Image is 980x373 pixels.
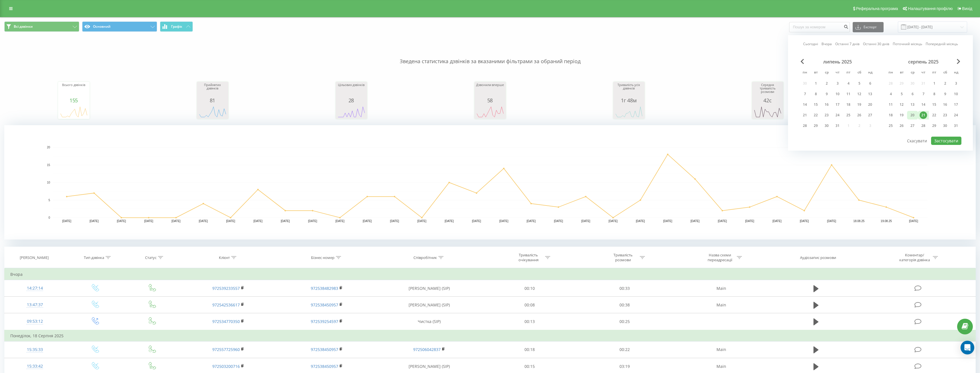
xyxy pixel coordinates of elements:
[951,79,961,88] div: нд 3 серп 2025 р.
[812,101,819,108] div: 15
[854,90,865,98] div: сб 12 лип 2025 р.
[834,111,841,119] div: 24
[898,101,905,108] div: 12
[941,69,949,77] abbr: субота
[941,122,949,129] div: 30
[335,220,345,223] text: [DATE]
[308,220,317,223] text: [DATE]
[887,90,894,98] div: 4
[951,100,961,109] div: нд 17 серп 2025 р.
[636,220,645,223] text: [DATE]
[14,24,33,29] span: Всі дзвінки
[907,111,918,119] div: ср 20 серп 2025 р.
[476,97,504,103] div: 58
[845,90,852,98] div: 11
[4,46,976,65] p: Зведена статистика дзвінків за вказаними фільтрами за обраний період
[810,90,821,98] div: вт 8 лип 2025 р.
[940,111,951,119] div: сб 23 серп 2025 р.
[823,90,830,98] div: 9
[171,220,181,223] text: [DATE]
[845,101,852,108] div: 18
[226,220,235,223] text: [DATE]
[843,111,854,119] div: пт 25 лип 2025 р.
[577,341,672,358] td: 00:22
[865,90,876,98] div: нд 13 лип 2025 р.
[951,111,961,119] div: нд 24 серп 2025 р.
[909,111,916,119] div: 20
[773,220,782,223] text: [DATE]
[609,220,618,223] text: [DATE]
[821,41,832,47] a: Вчора
[821,111,832,119] div: ср 23 лип 2025 р.
[940,79,951,88] div: сб 2 серп 2025 р.
[4,21,79,32] button: Всі дзвінки
[827,220,836,223] text: [DATE]
[856,111,863,119] div: 26
[212,319,240,324] a: 972534770350
[718,220,727,223] text: [DATE]
[212,364,240,369] a: 972503200716
[822,69,831,77] abbr: середа
[799,100,810,109] div: пн 14 лип 2025 р.
[799,90,810,98] div: пн 7 лип 2025 р.
[885,59,961,65] div: серпень 2025
[821,100,832,109] div: ср 16 лип 2025 р.
[854,111,865,119] div: сб 26 лип 2025 р.
[920,111,927,119] div: 21
[212,302,240,308] a: 972542536617
[853,22,884,32] button: Експорт
[856,101,863,108] div: 19
[961,341,974,354] div: Open Intercom Messenger
[951,90,961,98] div: нд 10 серп 2025 р.
[417,220,427,223] text: [DATE]
[482,297,577,313] td: 00:08
[90,220,99,223] text: [DATE]
[4,125,976,240] svg: A chart.
[885,100,896,109] div: пн 11 серп 2025 р.
[919,69,928,77] abbr: четвер
[843,100,854,109] div: пт 18 лип 2025 р.
[929,121,940,130] div: пт 29 серп 2025 р.
[145,255,157,260] div: Статус
[896,121,907,130] div: вт 26 серп 2025 р.
[918,100,929,109] div: чт 14 серп 2025 р.
[930,101,938,108] div: 15
[918,90,929,98] div: чт 7 серп 2025 р.
[801,122,809,129] div: 28
[926,41,958,47] a: Попередній місяць
[812,90,819,98] div: 8
[918,111,929,119] div: чт 21 серп 2025 р.
[856,90,863,98] div: 12
[615,97,643,103] div: 1г 48м
[60,83,88,97] div: Всього дзвінків
[311,364,338,369] a: 972538450957
[957,59,960,64] span: Next Month
[823,111,830,119] div: 23
[834,101,841,108] div: 17
[832,79,843,88] div: чт 3 лип 2025 р.
[363,220,372,223] text: [DATE]
[920,90,927,98] div: 7
[929,100,940,109] div: пт 15 серп 2025 р.
[476,103,504,120] div: A chart.
[117,220,126,223] text: [DATE]
[844,69,853,77] abbr: п’ятниця
[810,111,821,119] div: вт 22 лип 2025 р.
[10,361,60,372] div: 15:33:42
[801,59,804,64] span: Previous Month
[821,79,832,88] div: ср 2 лип 2025 р.
[663,220,672,223] text: [DATE]
[920,122,927,129] div: 28
[810,79,821,88] div: вт 1 лип 2025 р.
[144,220,153,223] text: [DATE]
[929,79,940,88] div: пт 1 серп 2025 р.
[931,137,961,145] button: Застосувати
[952,90,960,98] div: 10
[799,111,810,119] div: пн 21 лип 2025 р.
[866,111,874,119] div: 27
[753,103,782,120] svg: A chart.
[865,79,876,88] div: нд 6 лип 2025 р.
[952,122,960,129] div: 31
